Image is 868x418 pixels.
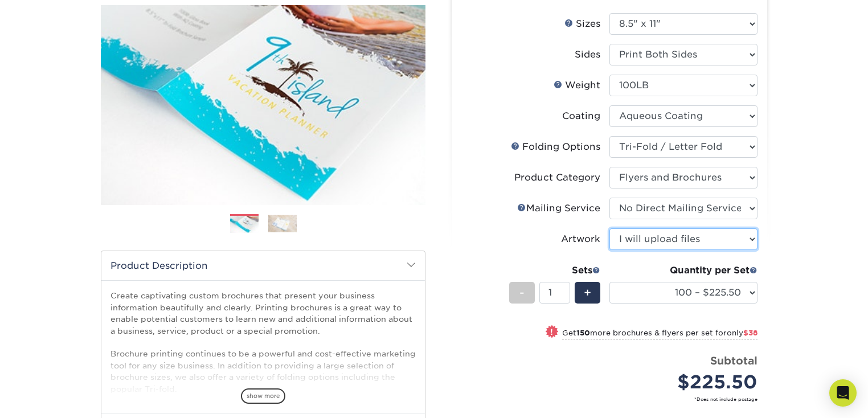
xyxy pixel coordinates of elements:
span: ! [551,326,554,338]
img: Brochures & Flyers 02 [268,215,297,232]
div: Quantity per Set [609,264,758,277]
strong: 150 [576,329,590,337]
div: Sets [509,264,600,277]
div: Product Category [514,171,600,185]
div: Coating [562,109,600,123]
small: Get more brochures & flyers per set for [562,329,758,340]
div: Open Intercom Messenger [829,379,857,407]
span: - [519,284,525,301]
span: show more [241,388,285,404]
strong: Subtotal [710,354,758,367]
img: Brochures & Flyers 01 [230,215,259,235]
div: Sides [575,48,600,62]
small: *Does not include postage [470,396,758,403]
div: Sizes [564,17,600,31]
div: Folding Options [511,140,600,154]
p: Create captivating custom brochures that present your business information beautifully and clearl... [110,290,416,395]
div: Mailing Service [517,202,600,215]
span: + [584,284,591,301]
div: Weight [554,79,600,92]
div: $225.50 [618,368,758,396]
span: only [727,329,758,337]
span: $38 [743,329,758,337]
div: Artwork [561,232,600,246]
h2: Product Description [101,251,425,280]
